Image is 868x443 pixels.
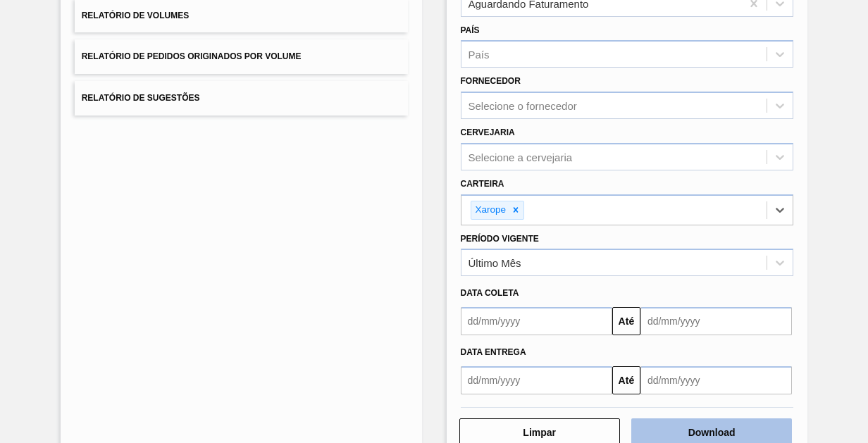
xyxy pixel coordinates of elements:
[75,81,408,116] button: Relatório de Sugestões
[82,93,200,103] span: Relatório de Sugestões
[461,307,612,335] input: dd/mm/yyyy
[461,127,515,137] label: Cervejaria
[640,366,792,394] input: dd/mm/yyyy
[461,234,539,244] label: Período Vigente
[461,366,612,394] input: dd/mm/yyyy
[471,201,509,219] div: Xarope
[82,11,189,20] span: Relatório de Volumes
[461,347,526,357] span: Data entrega
[461,288,519,298] span: Data coleta
[612,307,640,335] button: Até
[461,179,504,189] label: Carteira
[461,25,480,35] label: País
[82,51,302,61] span: Relatório de Pedidos Originados por Volume
[461,76,521,86] label: Fornecedor
[469,151,573,163] div: Selecione a cervejaria
[612,366,640,394] button: Até
[469,257,521,269] div: Último Mês
[469,100,577,112] div: Selecione o fornecedor
[469,49,490,61] div: País
[640,307,792,335] input: dd/mm/yyyy
[75,39,408,74] button: Relatório de Pedidos Originados por Volume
